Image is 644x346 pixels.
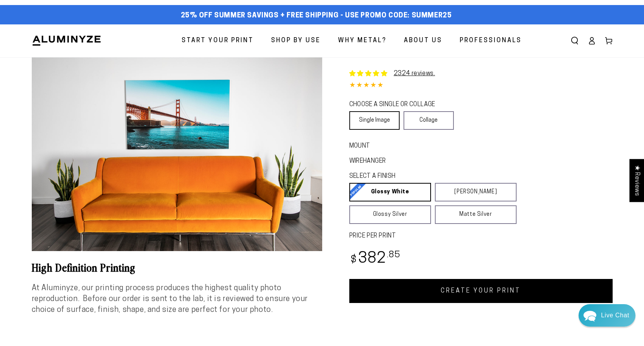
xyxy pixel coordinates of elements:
span: Why Metal? [338,35,386,46]
a: CREATE YOUR PRINT [349,279,613,303]
a: Start Your Print [176,31,259,51]
a: Professionals [454,31,527,51]
a: About Us [398,31,448,51]
legend: Mount [349,142,362,151]
div: Click to open Judge.me floating reviews tab [629,159,644,202]
sup: .85 [387,251,401,260]
bdi: 382 [349,251,401,267]
label: PRICE PER PRINT [349,232,613,241]
span: 25% off Summer Savings + Free Shipping - Use Promo Code: SUMMER25 [181,12,452,20]
a: [PERSON_NAME] [435,183,517,201]
legend: CHOOSE A SINGLE OR COLLAGE [349,100,447,109]
a: Shop By Use [265,31,326,51]
span: Professionals [460,35,522,46]
img: Aluminyze [32,35,101,46]
a: Single Image [349,111,400,130]
a: Glossy Silver [349,205,431,224]
span: About Us [404,35,442,46]
a: Glossy White [349,183,431,201]
b: High Definition Printing [32,260,136,274]
media-gallery: Gallery Viewer [32,57,322,251]
div: Chat widget toggle [579,304,635,327]
a: Why Metal? [332,31,392,51]
span: $ [350,255,357,265]
legend: WireHanger [349,157,372,166]
a: Matte Silver [435,205,517,224]
a: Collage [404,111,454,130]
a: 2324 reviews. [394,71,435,77]
span: Shop By Use [271,35,321,46]
legend: SELECT A FINISH [349,172,498,181]
div: 4.85 out of 5.0 stars [349,80,613,91]
span: At Aluminyze, our printing process produces the highest quality photo reproduction. Before our or... [32,284,308,314]
span: Start Your Print [182,35,254,46]
summary: Search our site [566,32,583,49]
div: Contact Us Directly [601,304,629,327]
